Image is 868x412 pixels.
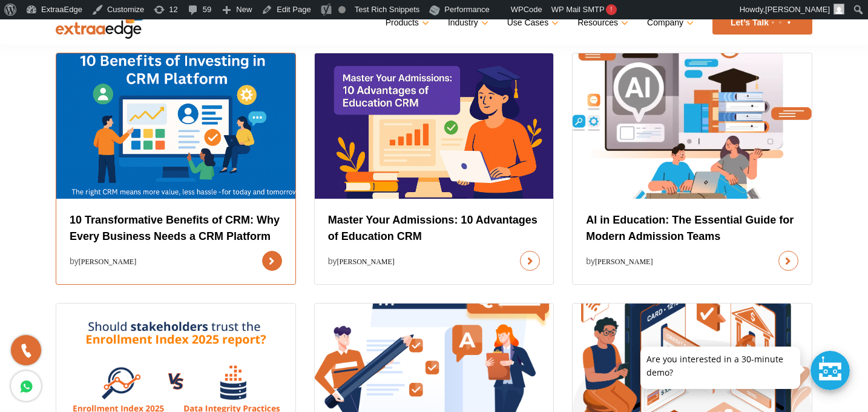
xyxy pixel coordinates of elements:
[577,14,626,32] a: Resources
[647,14,691,32] a: Company
[765,5,830,14] span: [PERSON_NAME]
[712,11,812,35] a: Let’s Talk
[386,14,427,32] a: Products
[507,14,556,32] a: Use Cases
[448,14,486,32] a: Industry
[606,4,617,15] span: !
[810,351,850,390] div: Chat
